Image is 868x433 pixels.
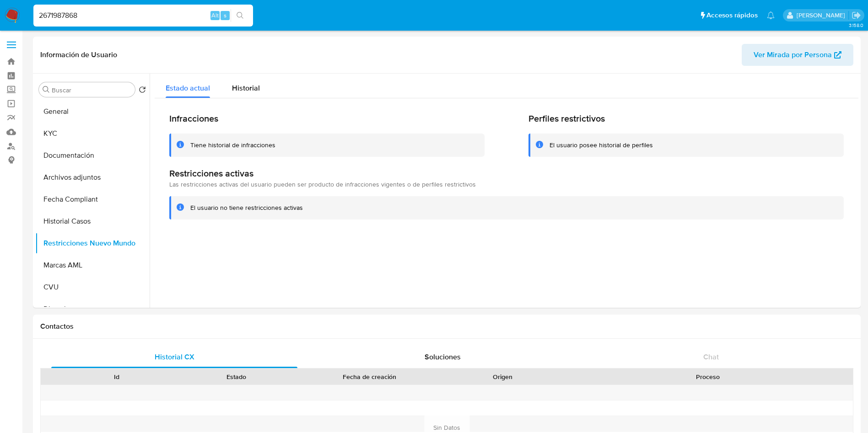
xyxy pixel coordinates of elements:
button: search-icon [231,9,249,22]
div: Fecha de creación [303,372,437,381]
div: Origen [449,372,556,381]
p: sandra.helbardt@mercadolibre.com [797,11,848,20]
span: Ver Mirada por Persona [754,44,832,66]
span: Historial CX [155,352,194,362]
button: Historial Casos [35,210,150,232]
button: General [35,101,150,123]
a: Salir [852,11,861,20]
span: Accesos rápidos [706,11,758,20]
span: Alt [211,11,219,20]
span: Soluciones [425,352,461,362]
input: Buscar usuario o caso... [33,10,253,21]
div: Estado [183,372,290,381]
span: s [224,11,226,20]
h1: Información de Usuario [40,50,117,59]
button: CVU [35,276,150,298]
button: Buscar [43,86,50,93]
div: Id [63,372,170,381]
button: Documentación [35,144,150,166]
div: Proceso [569,372,846,381]
button: Volver al orden por defecto [139,86,146,96]
button: Ver Mirada por Persona [742,44,853,66]
span: Chat [703,352,719,362]
button: KYC [35,123,150,144]
button: Marcas AML [35,254,150,276]
a: Notificaciones [767,11,775,19]
button: Archivos adjuntos [35,166,150,188]
button: Restricciones Nuevo Mundo [35,232,150,254]
input: Buscar [52,86,131,94]
button: Fecha Compliant [35,188,150,210]
button: Direcciones [35,298,150,320]
h1: Contactos [40,322,853,331]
